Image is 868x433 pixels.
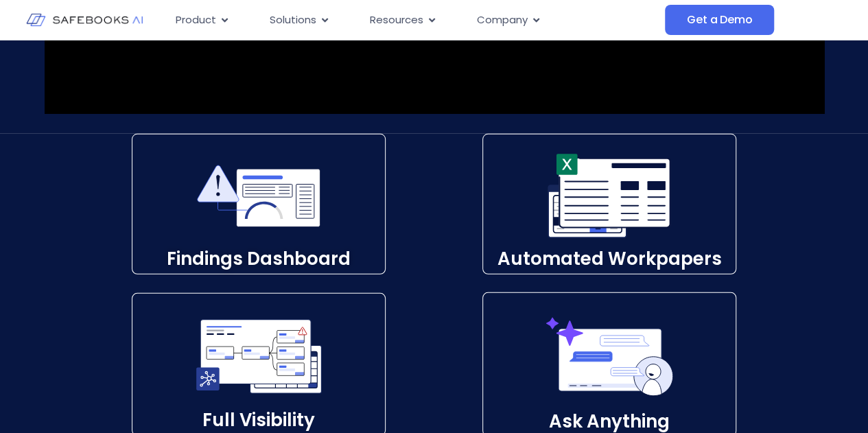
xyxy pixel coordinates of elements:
[483,421,736,423] p: Ask Anything​
[132,258,385,260] p: Findings Dashboard​
[165,7,665,34] nav: Menu
[176,12,216,28] span: Product
[270,12,316,28] span: Solutions
[687,13,752,27] span: Get a Demo
[477,12,528,28] span: Company
[483,258,736,260] p: Automated Workpapers​
[370,12,423,28] span: Resources
[665,5,774,35] a: Get a Demo
[132,419,385,421] p: Full Visibility​
[165,7,665,34] div: Menu Toggle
